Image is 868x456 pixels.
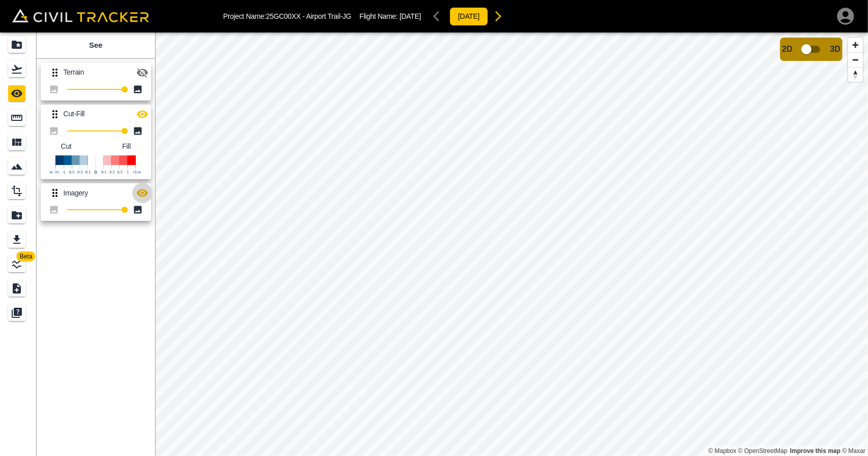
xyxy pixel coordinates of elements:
span: [DATE] [400,12,421,20]
a: Maxar [842,447,865,454]
a: Mapbox [708,447,736,454]
a: Map feedback [790,447,841,454]
p: Project Name: 25GC00XX - Airport Trail-JG [223,12,351,20]
p: Flight Name: [360,12,421,20]
span: 2D [782,45,792,54]
button: Zoom in [848,38,863,52]
button: Zoom out [848,52,863,67]
canvas: Map [155,32,868,456]
span: 3D [830,45,841,54]
a: OpenStreetMap [738,447,788,454]
img: Civil Tracker [12,9,149,23]
button: [DATE] [450,7,488,26]
button: Reset bearing to north [848,67,863,82]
